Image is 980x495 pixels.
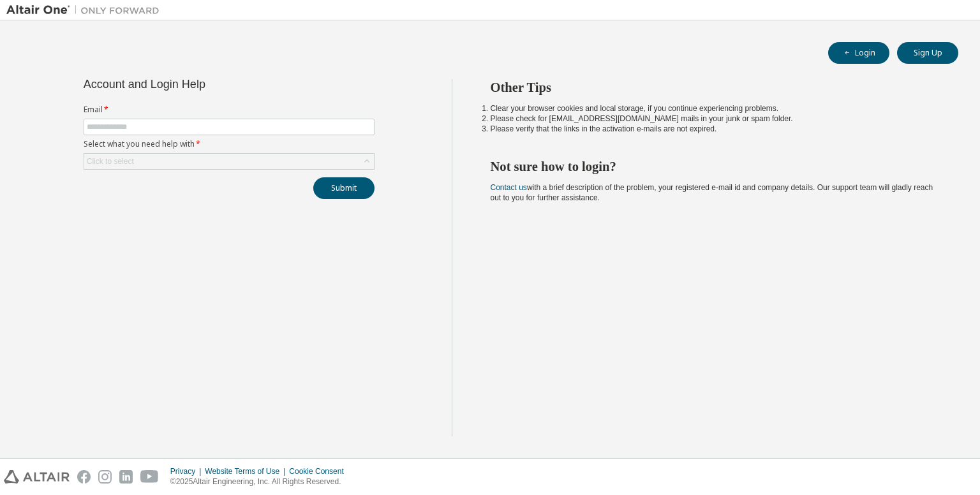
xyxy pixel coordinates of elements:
h2: Other Tips [491,79,936,96]
img: altair_logo.svg [4,470,70,484]
img: youtube.svg [140,470,159,484]
li: Please verify that the links in the activation e-mails are not expired. [491,124,936,134]
label: Select what you need help with [84,139,375,149]
li: Clear your browser cookies and local storage, if you continue experiencing problems. [491,103,936,114]
p: © 2025 Altair Engineering, Inc. All Rights Reserved. [170,477,352,487]
img: linkedin.svg [119,470,133,484]
label: Email [84,105,375,115]
div: Click to select [87,156,134,166]
div: Account and Login Help [84,79,316,89]
div: Privacy [170,466,205,477]
a: Contact us [491,183,527,192]
span: with a brief description of the problem, your registered e-mail id and company details. Our suppo... [491,183,933,202]
button: Login [828,42,889,64]
img: Altair One [6,4,166,17]
button: Submit [313,177,375,199]
li: Please check for [EMAIL_ADDRESS][DOMAIN_NAME] mails in your junk or spam folder. [491,114,936,124]
button: Sign Up [897,42,958,64]
h2: Not sure how to login? [491,158,936,175]
div: Website Terms of Use [205,466,289,477]
img: facebook.svg [77,470,91,484]
div: Click to select [84,154,374,169]
img: instagram.svg [98,470,112,484]
div: Cookie Consent [289,466,351,477]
